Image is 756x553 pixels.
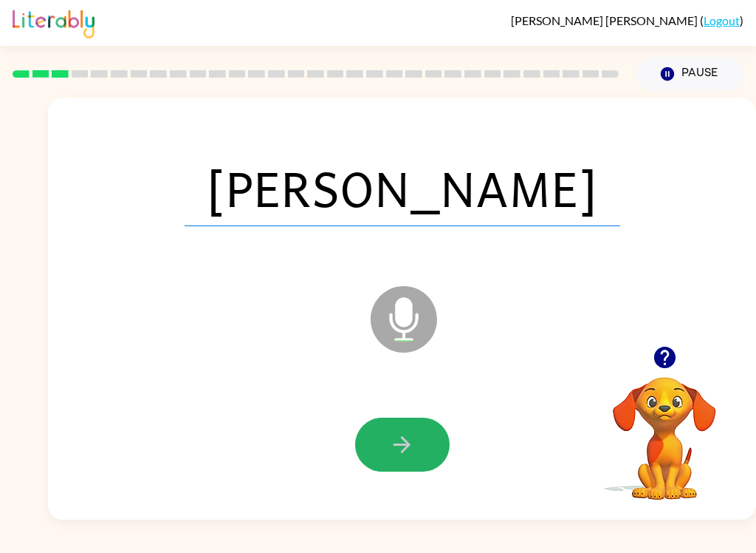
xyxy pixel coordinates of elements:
video: Your browser must support playing .mp4 files to use Literably. Please try using another browser. [591,354,738,502]
img: Literably [13,6,94,38]
span: [PERSON_NAME] [185,149,620,226]
div: ( ) [511,13,743,27]
span: [PERSON_NAME] [PERSON_NAME] [511,13,700,27]
a: Logout [704,13,740,27]
button: Pause [636,57,743,91]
